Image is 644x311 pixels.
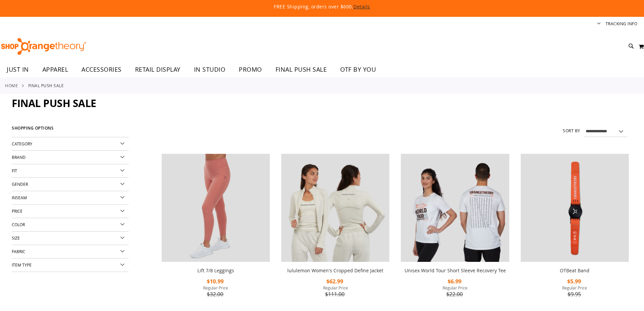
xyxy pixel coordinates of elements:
span: Category [12,141,32,146]
span: Item Type [12,262,32,268]
label: Sort By [563,128,580,134]
div: Inseam [12,191,129,205]
span: $9.95 [568,290,582,298]
p: FREE Shipping, orders over $600. [120,3,524,10]
span: $6.99 [448,278,462,285]
span: Price [12,208,23,214]
div: Fit [12,164,129,178]
img: Product image for Unisex World Tour Short Sleeve Recovery Tee [401,154,509,262]
button: Account menu [597,21,601,27]
strong: FINAL PUSH SALE [28,82,64,89]
strong: Shopping Options [12,123,129,137]
a: Home [5,82,18,89]
a: Product image for Unisex World Tour Short Sleeve Recovery Tee [401,154,509,263]
span: JUST IN [7,62,29,77]
a: Tracking Info [606,21,638,27]
a: Details [353,3,370,10]
a: APPAREL [36,62,75,77]
a: OTF BY YOU [333,62,383,77]
span: Regular Price [281,285,389,290]
span: Size [12,235,20,241]
span: Color [12,222,25,227]
span: RETAIL DISPLAY [135,62,181,77]
img: Product image for lululemon Define Jacket Cropped [281,154,389,262]
img: Product image for Lift 7/8 Leggings [162,154,270,262]
span: FINAL PUSH SALE [276,62,327,77]
span: IN STUDIO [194,62,226,77]
span: $32.00 [207,290,224,298]
div: Category [12,137,129,151]
span: ACCESSORIES [82,62,122,77]
div: Gender [12,178,129,191]
span: Regular Price [521,285,629,290]
a: ACCESSORIES [75,62,128,77]
a: IN STUDIO [187,62,232,77]
span: FINAL PUSH SALE [12,96,96,110]
span: $10.99 [207,278,225,285]
div: Fabric [12,245,129,258]
div: Price [12,205,129,218]
span: $22.00 [446,290,464,298]
div: Size [12,232,129,245]
a: RETAIL DISPLAY [128,62,187,77]
a: Product image for Lift 7/8 Leggings [162,154,270,263]
span: $111.00 [325,290,346,298]
span: $62.99 [326,278,344,285]
a: Product image for lululemon Define Jacket Cropped [281,154,389,263]
span: Fabric [12,249,25,254]
span: PROMO [239,62,262,77]
a: OTBeat Band [560,267,589,274]
span: OTF BY YOU [340,62,376,77]
span: Fit [12,168,17,173]
a: Lift 7/8 Leggings [197,267,234,274]
div: Item Type [12,258,129,272]
a: lululemon Women's Cropped Define Jacket [287,267,383,274]
span: $5.99 [567,278,582,285]
a: OTBeat Band [521,154,629,263]
span: Regular Price [162,285,270,290]
span: Inseam [12,195,27,200]
div: Color [12,218,129,232]
div: Brand [12,151,129,164]
a: PROMO [232,62,269,77]
span: Regular Price [401,285,509,290]
a: Unisex World Tour Short Sleeve Recovery Tee [405,267,506,274]
span: APPAREL [42,62,68,77]
span: Brand [12,154,26,160]
img: OTBeat Band [521,154,629,262]
span: Gender [12,181,28,187]
a: FINAL PUSH SALE [269,62,334,77]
